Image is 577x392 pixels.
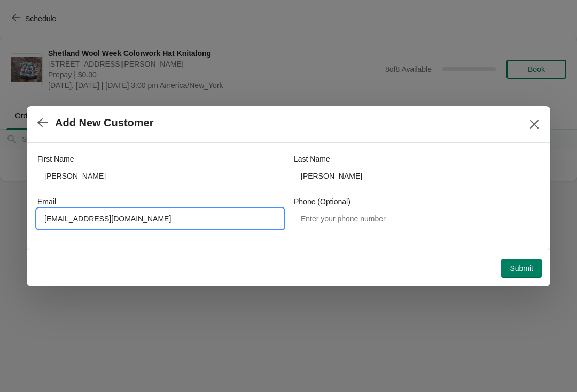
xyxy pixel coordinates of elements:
span: Submit [510,264,533,273]
input: Enter your phone number [294,209,540,228]
label: Email [37,196,56,207]
input: Smith [294,166,540,186]
button: Submit [501,259,542,278]
label: Last Name [294,154,330,164]
label: First Name [37,154,74,164]
button: Close [525,115,544,134]
input: John [37,166,283,186]
label: Phone (Optional) [294,196,350,207]
input: Enter your email [37,209,283,228]
h2: Add New Customer [55,117,153,129]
